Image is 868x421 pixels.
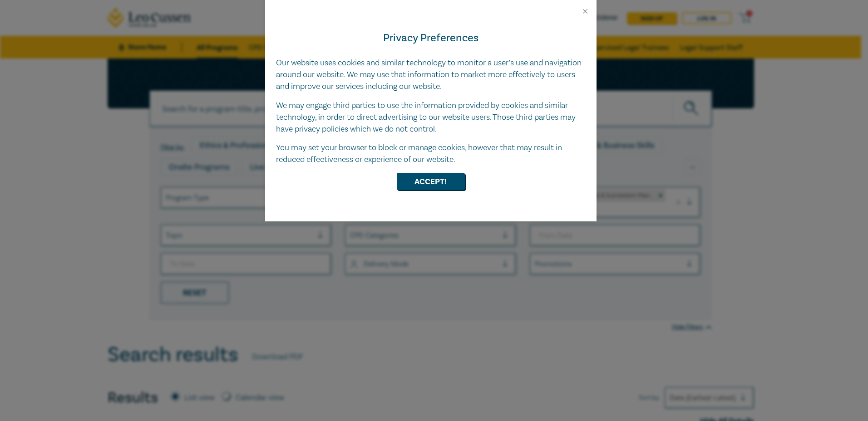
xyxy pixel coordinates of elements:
[581,7,589,15] button: Close
[276,100,586,135] p: We may engage third parties to use the information provided by cookies and similar technology, in...
[276,30,586,46] h4: Privacy Preferences
[276,57,586,93] p: Our website uses cookies and similar technology to monitor a user’s use and navigation around our...
[276,142,586,166] p: You may set your browser to block or manage cookies, however that may result in reduced effective...
[397,173,465,190] button: Accept!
